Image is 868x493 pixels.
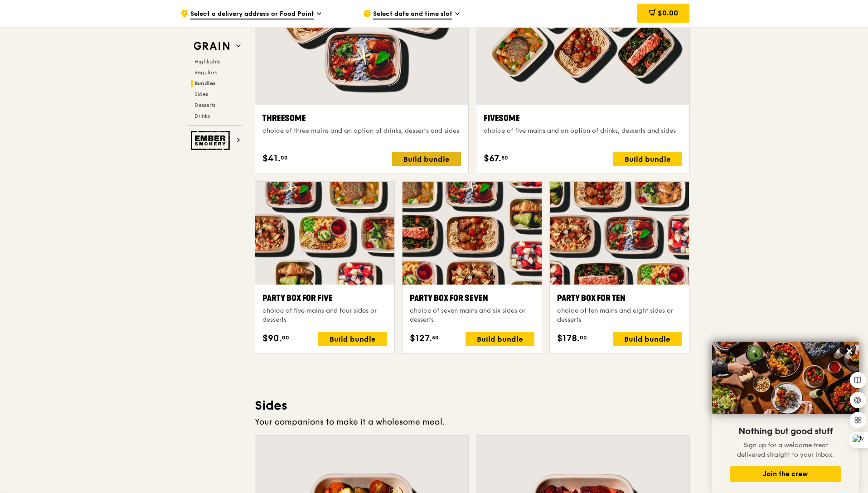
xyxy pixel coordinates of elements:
[318,332,387,346] div: Build bundle
[262,306,387,324] div: choice of five mains and four sides or desserts
[262,126,461,135] div: choice of three mains and an option of drinks, desserts and sides
[190,10,314,19] span: Select a delivery address or Food Point
[580,334,587,341] span: 00
[15,24,22,31] img: website_grey.svg
[24,53,32,60] img: tab_domain_overview_orange.svg
[484,152,501,165] span: $67.
[194,113,210,119] span: Drinks
[194,91,208,97] span: Sides
[24,24,100,31] div: Domain: [DOMAIN_NAME]
[484,112,682,125] div: Fivesome
[194,69,217,76] span: Regulars
[15,14,22,22] img: logo_orange.svg
[100,53,153,59] div: Keywords by Traffic
[410,332,432,345] span: $127.
[730,466,841,482] button: Join the crew
[373,10,452,19] span: Select date and time slot
[262,112,461,125] div: Threesome
[191,38,233,54] img: Grain web logo
[392,152,461,166] div: Build bundle
[842,344,857,358] button: Close
[557,306,682,324] div: choice of ten mains and eight sides or desserts
[194,102,215,108] span: Desserts
[466,332,534,346] div: Build bundle
[738,426,833,437] span: Nothing but good stuff
[255,416,690,428] div: Your companions to make it a wholesome meal.
[432,334,439,341] span: 50
[194,58,220,65] span: Highlights
[484,126,682,135] div: choice of five mains and an option of drinks, desserts and sides
[613,152,682,166] div: Build bundle
[281,154,288,161] span: 00
[282,334,289,341] span: 00
[191,131,233,150] img: Ember Smokery web logo
[194,80,216,87] span: Bundles
[410,292,534,304] div: Party Box for Seven
[255,397,690,414] h3: Sides
[25,14,44,22] div: v 4.0.25
[262,292,387,304] div: Party Box for Five
[262,332,282,345] span: $90.
[712,342,859,414] img: DSC07876-Edit02-Large.jpeg
[501,154,508,161] span: 50
[90,53,97,60] img: tab_keywords_by_traffic_grey.svg
[34,53,81,59] div: Domain Overview
[613,332,682,346] div: Build bundle
[262,152,281,165] span: $41.
[557,332,580,345] span: $178.
[658,9,678,17] span: $0.00
[410,306,534,324] div: choice of seven mains and six sides or desserts
[557,292,682,304] div: Party Box for Ten
[737,441,834,459] span: Sign up for a welcome treat delivered straight to your inbox.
